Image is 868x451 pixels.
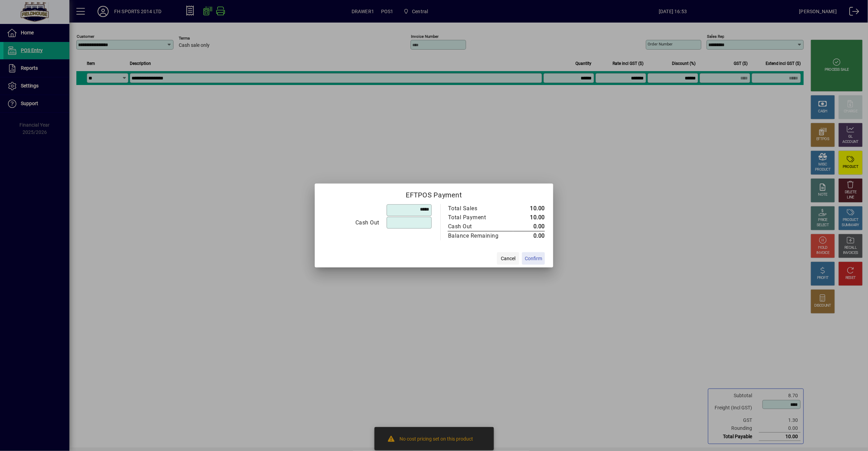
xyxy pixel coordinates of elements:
[323,219,379,227] div: Cash Out
[513,222,545,231] td: 0.00
[513,231,545,241] td: 0.00
[513,204,545,213] td: 10.00
[525,255,542,262] span: Confirm
[497,252,519,265] button: Cancel
[522,252,545,265] button: Confirm
[315,184,553,204] h2: EFTPOS Payment
[448,204,513,213] td: Total Sales
[448,222,506,231] div: Cash Out
[513,213,545,222] td: 10.00
[448,213,513,222] td: Total Payment
[448,232,506,240] div: Balance Remaining
[501,255,515,262] span: Cancel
